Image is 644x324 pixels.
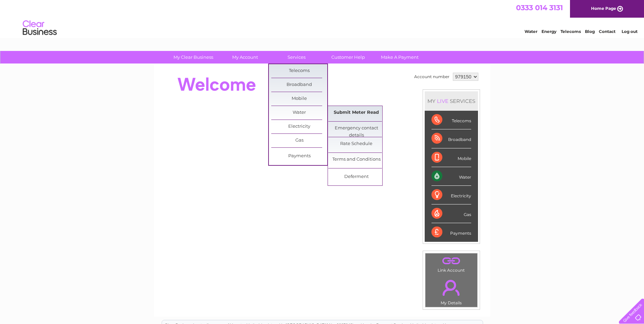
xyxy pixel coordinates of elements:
[431,204,471,223] div: Gas
[585,29,595,34] a: Blog
[560,29,581,34] a: Telecoms
[271,149,327,163] a: Payments
[412,71,451,83] td: Account number
[425,274,478,307] td: My Details
[431,186,471,204] div: Electricity
[328,122,384,135] a: Emergency contact details
[162,4,483,33] div: Clear Business is a trading name of Verastar Limited (registered in [GEOGRAPHIC_DATA] No. 3667643...
[431,148,471,167] div: Mobile
[328,137,384,151] a: Rate Schedule
[525,29,537,34] a: Water
[431,223,471,241] div: Payments
[271,106,327,120] a: Water
[599,29,615,34] a: Contact
[271,64,327,78] a: Telecoms
[271,78,327,92] a: Broadband
[271,92,327,106] a: Mobile
[328,106,384,120] a: Submit Meter Read
[328,170,384,184] a: Deferment
[431,111,471,129] div: Telecoms
[271,120,327,133] a: Electricity
[436,98,450,104] div: LIVE
[622,29,638,34] a: Log out
[22,18,57,38] img: logo.png
[425,91,478,111] div: MY SERVICES
[320,51,376,64] a: Customer Help
[217,51,273,64] a: My Account
[431,167,471,186] div: Water
[165,51,221,64] a: My Clear Business
[427,276,476,300] a: .
[516,3,563,12] a: 0333 014 3131
[269,51,325,64] a: Services
[271,134,327,147] a: Gas
[541,29,556,34] a: Energy
[427,255,476,267] a: .
[425,253,478,274] td: Link Account
[372,51,428,64] a: Make A Payment
[431,129,471,148] div: Broadband
[328,153,384,166] a: Terms and Conditions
